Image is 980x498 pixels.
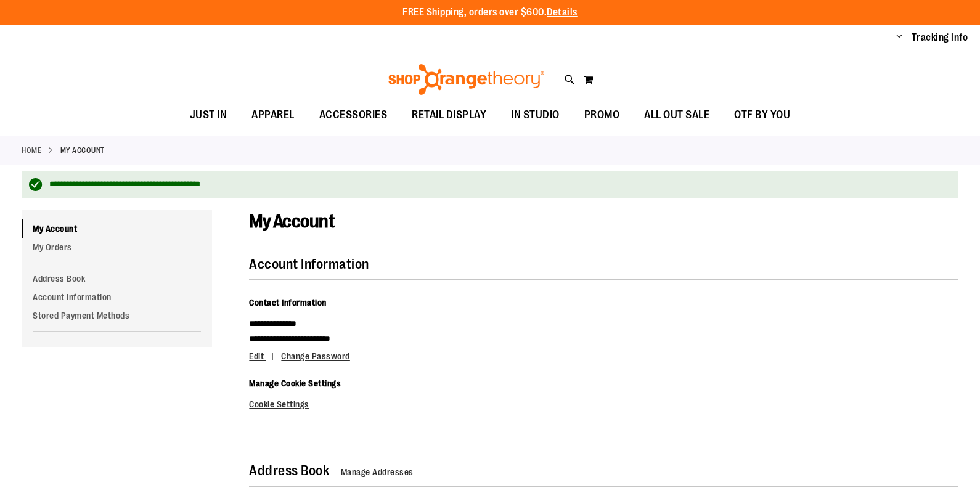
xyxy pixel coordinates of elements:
strong: Address Book [249,463,329,478]
a: Edit [249,351,279,361]
strong: Account Information [249,256,369,272]
a: Address Book [22,269,212,288]
a: My Account [22,219,212,238]
p: FREE Shipping, orders over $600. [402,6,578,20]
a: Change Password [281,351,350,361]
img: Shop Orangetheory [386,64,546,95]
a: Tracking Info [912,31,968,44]
span: My Account [249,211,335,232]
span: APPAREL [251,101,295,129]
a: My Orders [22,238,212,256]
span: Edit [249,351,264,361]
a: Account Information [22,288,212,306]
a: Stored Payment Methods [22,306,212,325]
a: Home [22,145,41,156]
span: Manage Cookie Settings [249,378,341,388]
span: OTF BY YOU [734,101,790,129]
a: Cookie Settings [249,399,309,409]
span: ALL OUT SALE [644,101,709,129]
a: Manage Addresses [341,467,414,477]
span: JUST IN [190,101,227,129]
span: Contact Information [249,298,327,308]
span: IN STUDIO [511,101,560,129]
span: ACCESSORIES [319,101,388,129]
strong: My Account [60,145,105,156]
span: PROMO [584,101,620,129]
a: Details [547,7,578,18]
span: RETAIL DISPLAY [412,101,486,129]
button: Account menu [896,31,902,44]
